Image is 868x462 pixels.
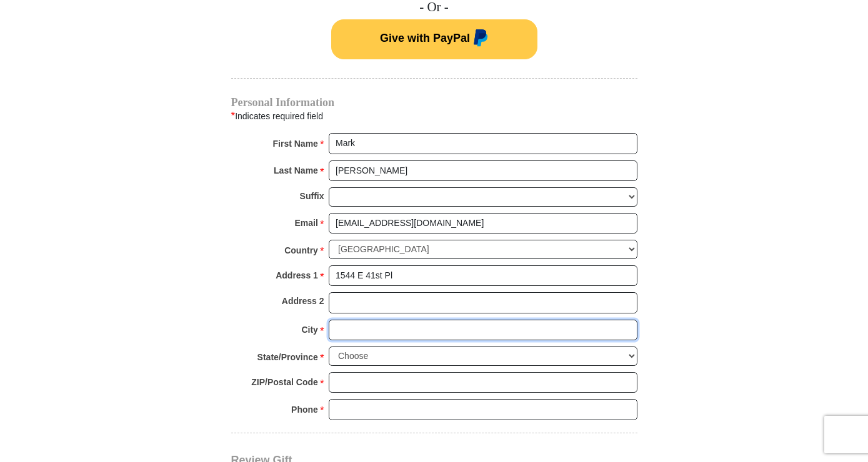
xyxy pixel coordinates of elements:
[470,29,488,49] img: paypal
[282,292,324,310] strong: Address 2
[251,373,318,391] strong: ZIP/Postal Code
[257,348,318,366] strong: State/Province
[231,108,637,124] div: Indicates required field
[301,321,317,338] strong: City
[300,187,324,205] strong: Suffix
[284,242,318,259] strong: Country
[231,97,637,107] h4: Personal Information
[295,214,318,232] strong: Email
[273,135,318,152] strong: First Name
[276,267,318,284] strong: Address 1
[291,401,318,418] strong: Phone
[331,19,537,59] button: Give with PayPal
[380,32,470,44] span: Give with PayPal
[274,162,318,179] strong: Last Name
